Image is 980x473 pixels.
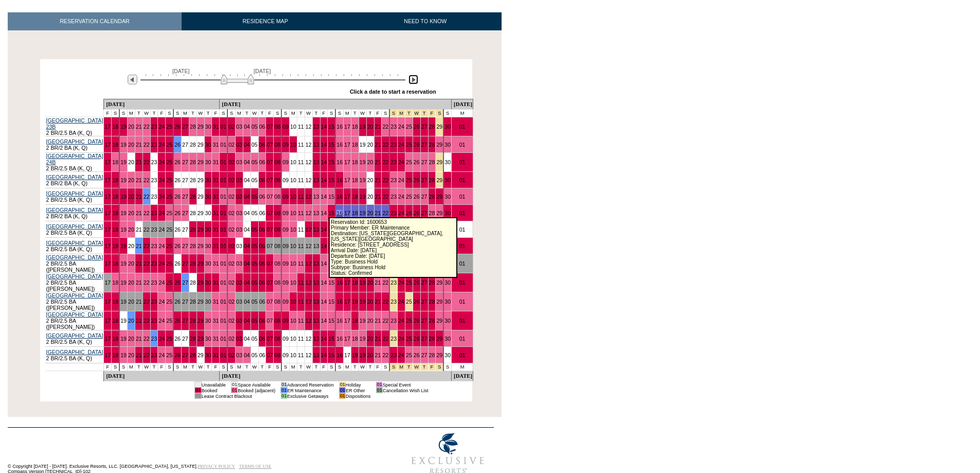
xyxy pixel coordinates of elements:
[429,194,435,200] a: 28
[352,142,358,148] a: 18
[212,194,219,200] a: 31
[46,117,103,130] a: [GEOGRAPHIC_DATA] 23B
[436,142,442,148] a: 29
[198,124,204,130] a: 29
[367,124,373,130] a: 20
[158,124,165,130] a: 24
[390,124,397,130] a: 23
[352,159,358,165] a: 18
[282,142,289,148] a: 09
[220,159,226,165] a: 01
[360,159,366,165] a: 19
[104,159,111,165] a: 17
[328,124,334,130] a: 15
[390,159,397,165] a: 23
[406,210,412,216] a: 25
[306,159,312,165] a: 12
[182,124,188,130] a: 27
[336,159,343,165] a: 16
[46,190,103,197] a: [GEOGRAPHIC_DATA]
[459,142,466,148] a: 01
[190,142,196,148] a: 28
[205,194,211,200] a: 30
[112,177,118,183] a: 18
[120,194,127,200] a: 19
[344,159,350,165] a: 17
[144,124,150,130] a: 22
[182,194,188,200] a: 27
[398,142,404,148] a: 24
[459,210,466,216] a: 01
[344,210,350,216] a: 17
[128,210,134,216] a: 20
[290,210,296,216] a: 10
[136,142,142,148] a: 21
[436,194,442,200] a: 29
[236,142,242,148] a: 03
[429,210,435,216] a: 28
[382,210,388,216] a: 22
[352,210,358,216] a: 18
[282,159,289,165] a: 09
[136,210,142,216] a: 21
[104,210,111,216] a: 17
[282,194,289,200] a: 09
[104,142,111,148] a: 17
[144,177,150,183] a: 22
[166,226,172,233] a: 25
[360,124,366,130] a: 19
[321,124,327,130] a: 14
[390,142,397,148] a: 23
[306,210,312,216] a: 12
[128,194,134,200] a: 20
[282,124,289,130] a: 09
[298,142,304,148] a: 11
[205,142,211,148] a: 30
[252,124,258,130] a: 05
[190,210,196,216] a: 28
[313,159,319,165] a: 13
[274,194,280,200] a: 08
[174,142,181,148] a: 26
[112,210,118,216] a: 18
[444,142,451,148] a: 30
[259,210,265,216] a: 06
[205,177,211,183] a: 30
[421,210,427,216] a: 27
[290,194,296,200] a: 10
[367,142,373,148] a: 20
[166,194,172,200] a: 25
[421,124,427,130] a: 27
[182,226,188,233] a: 27
[136,177,142,183] a: 21
[390,194,397,200] a: 23
[136,194,142,200] a: 21
[120,177,127,183] a: 19
[398,177,404,183] a: 24
[436,177,442,183] a: 29
[349,12,502,30] a: NEED TO KNOW
[228,194,235,200] a: 02
[228,159,235,165] a: 02
[120,159,127,165] a: 19
[414,142,420,148] a: 26
[228,142,235,148] a: 02
[321,159,327,165] a: 14
[220,194,226,200] a: 01
[274,124,280,130] a: 08
[228,210,235,216] a: 02
[212,159,219,165] a: 31
[228,124,235,130] a: 02
[112,159,118,165] a: 18
[236,210,242,216] a: 03
[382,142,388,148] a: 22
[290,124,296,130] a: 10
[174,210,181,216] a: 26
[306,194,312,200] a: 12
[252,210,258,216] a: 05
[144,194,150,200] a: 22
[382,177,388,183] a: 22
[252,142,258,148] a: 05
[259,159,265,165] a: 06
[190,177,196,183] a: 28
